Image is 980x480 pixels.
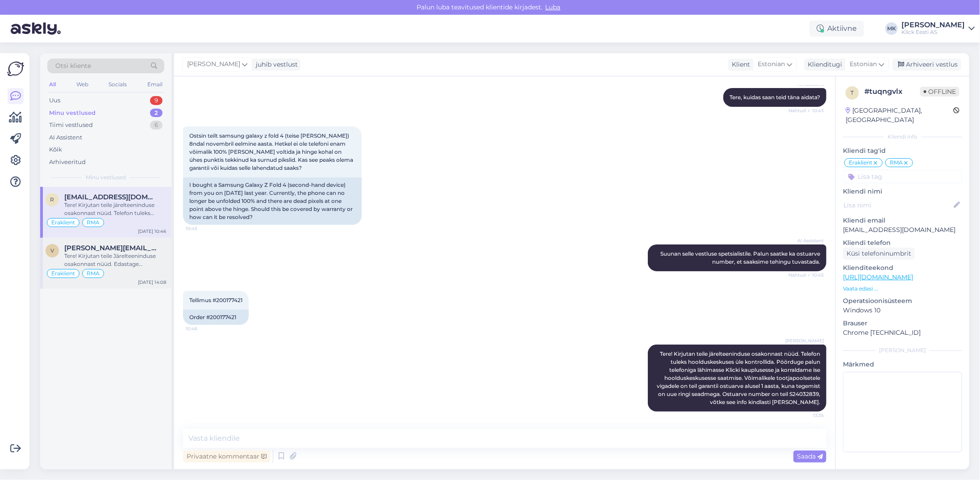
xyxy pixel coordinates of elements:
div: Klient [728,60,750,69]
div: Aktiivne [809,21,864,37]
span: v [50,247,54,254]
input: Lisa tag [843,170,962,183]
p: Windows 10 [843,306,962,315]
span: 13:35 [790,412,824,419]
div: Tere! Kirjutan teile Järelteeninduse osakonnast nüüd. Edastage [PERSON_NAME] remonditöö number, t... [64,252,166,268]
p: Klienditeekond [843,263,962,273]
p: Chrome [TECHNICAL_ID] [843,328,962,337]
span: t [851,89,854,96]
p: Kliendi nimi [843,187,962,196]
div: AI Assistent [49,133,82,142]
span: AI Assistent [790,237,824,244]
span: RMA [87,271,100,276]
div: Socials [107,79,129,90]
div: # tuqngvlx [864,86,920,97]
span: Offline [920,87,959,97]
p: Kliendi tag'id [843,146,962,156]
div: juhib vestlust [252,60,298,69]
div: 9 [150,96,163,105]
span: RMA [87,220,100,225]
span: Suunan selle vestluse spetsialistile. Palun saatke ka ostuarve number, et saaksime tehingu tuvast... [660,250,822,265]
div: [PERSON_NAME] [901,21,965,29]
p: Märkmed [843,360,962,369]
div: Klienditugi [804,60,842,69]
a: [PERSON_NAME]Klick Eesti AS [901,21,975,36]
input: Lisa nimi [843,200,952,210]
div: Klick Eesti AS [901,29,965,36]
p: Kliendi email [843,216,962,225]
div: Web [75,79,90,90]
span: Estonian [850,59,877,69]
div: Privaatne kommentaar [183,451,270,463]
span: Tere! Kirjutan teile järelteeninduse osakonnast nüüd. Telefon tuleks hoolduskeskuses üle kontroll... [657,350,822,405]
p: Brauser [843,319,962,328]
div: 6 [150,121,163,130]
div: Order #200177421 [183,310,249,325]
div: Küsi telefoninumbrit [843,248,915,260]
div: Kliendi info [843,133,962,141]
p: Vaata edasi ... [843,285,962,293]
div: Uus [49,96,60,105]
div: Tere! Kirjutan teile järelteeninduse osakonnast nüüd. Telefon tuleks hoolduskeskuses üle kontroll... [64,201,166,217]
span: Eraklient [849,160,872,165]
div: 2 [150,109,163,118]
span: Ostsin teilt samsung galaxy z fold 4 (teise [PERSON_NAME]) 8ndal novembril eelmine aasta. Hetkel ... [189,132,354,171]
p: Operatsioonisüsteem [843,296,962,306]
p: [EMAIL_ADDRESS][DOMAIN_NAME] [843,225,962,235]
img: Askly Logo [7,60,24,77]
span: Otsi kliente [55,61,91,71]
div: I bought a Samsung Galaxy Z Fold 4 (second-hand device) from you on [DATE] last year. Currently, ... [183,177,362,225]
span: [PERSON_NAME] [187,59,240,69]
p: Kliendi telefon [843,238,962,248]
span: Estonian [758,59,785,69]
span: Saada [797,452,823,460]
span: 10:46 [186,325,219,332]
div: [DATE] 14:08 [138,279,166,286]
span: Nähtud ✓ 10:45 [788,272,824,278]
span: Minu vestlused [86,173,126,181]
div: MK [885,22,898,35]
div: Tiimi vestlused [49,121,93,130]
span: Luba [543,3,563,11]
div: Minu vestlused [49,109,96,118]
div: Kõik [49,145,62,154]
span: r [50,196,54,203]
div: [GEOGRAPHIC_DATA], [GEOGRAPHIC_DATA] [846,106,953,125]
div: Email [146,79,164,90]
div: [PERSON_NAME] [843,346,962,354]
span: [PERSON_NAME] [785,337,824,344]
span: Eraklient [51,220,75,225]
span: RMA [890,160,903,165]
span: 10:45 [186,225,219,232]
div: [DATE] 10:46 [138,228,166,235]
span: Tere, kuidas saan teid täna aidata? [730,94,820,101]
div: Arhiveeritud [49,158,86,167]
span: robingrunbaum@gmail.com [64,193,157,201]
a: [URL][DOMAIN_NAME] [843,273,913,281]
span: Eraklient [51,271,75,276]
div: All [47,79,58,90]
div: Arhiveeri vestlus [892,59,961,71]
span: valeri.karo.vk@gmail.com [64,244,157,252]
span: Nähtud ✓ 10:43 [788,107,824,114]
span: Tellimus #200177421 [189,297,242,303]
